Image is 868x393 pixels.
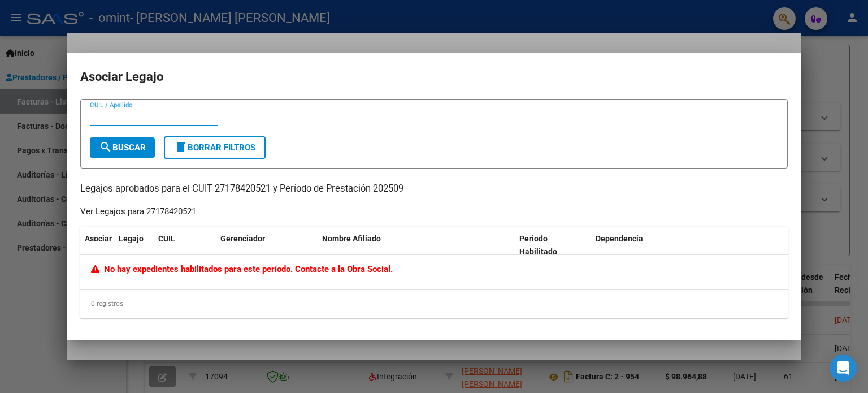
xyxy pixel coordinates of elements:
span: Gerenciador [220,234,265,243]
datatable-header-cell: Asociar [80,227,114,264]
datatable-header-cell: Periodo Habilitado [515,227,591,264]
mat-icon: search [99,140,112,154]
button: Borrar Filtros [164,136,266,159]
div: 0 registros [80,290,788,318]
datatable-header-cell: Nombre Afiliado [318,227,515,264]
span: Periodo Habilitado [519,234,557,256]
datatable-header-cell: Dependencia [591,227,788,264]
p: Legajos aprobados para el CUIT 27178420521 y Período de Prestación 202509 [80,182,788,196]
span: Asociar [85,234,112,243]
span: Borrar Filtros [174,142,255,153]
div: Ver Legajos para 27178420521 [80,205,196,218]
span: CUIL [158,234,175,243]
button: Buscar [90,137,155,158]
h2: Asociar Legajo [80,66,788,88]
datatable-header-cell: CUIL [154,227,216,264]
div: Open Intercom Messenger [830,355,857,382]
datatable-header-cell: Gerenciador [216,227,318,264]
span: Nombre Afiliado [322,234,381,243]
span: No hay expedientes habilitados para este período. Contacte a la Obra Social. [91,264,393,274]
datatable-header-cell: Legajo [114,227,154,264]
span: Legajo [119,234,144,243]
mat-icon: delete [174,140,188,154]
span: Dependencia [596,234,643,243]
span: Buscar [99,142,146,153]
